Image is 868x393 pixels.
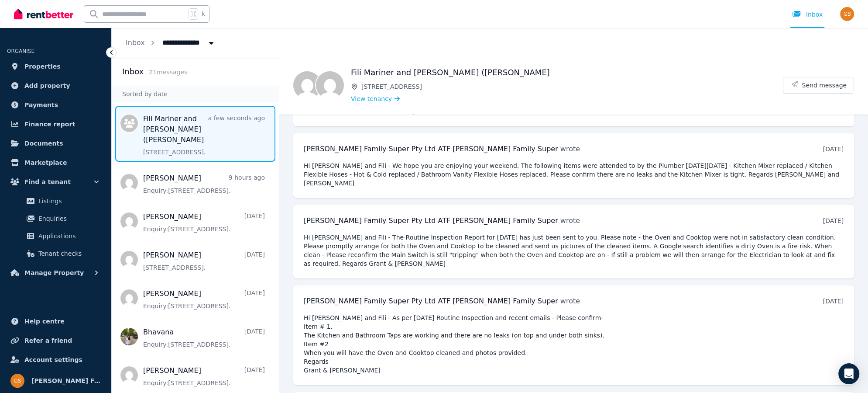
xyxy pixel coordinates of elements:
[304,216,558,225] span: [PERSON_NAME] Family Super Pty Ltd ATF [PERSON_NAME] Family Super
[38,213,97,224] span: Enquiries
[143,250,265,272] a: [PERSON_NAME][DATE][STREET_ADDRESS].
[143,365,265,387] a: [PERSON_NAME][DATE]Enquiry:[STREET_ADDRESS].
[10,227,101,245] a: Applications
[24,138,63,149] span: Documents
[10,245,101,262] a: Tenant checks
[838,363,859,384] div: Open Intercom Messenger
[823,217,844,224] time: [DATE]
[126,38,145,47] a: Inbox
[24,316,65,327] span: Help centre
[112,28,230,58] nav: Breadcrumb
[351,66,783,79] h1: Fili Mariner and [PERSON_NAME] ([PERSON_NAME]
[783,77,854,93] button: Send message
[560,297,580,305] span: wrote
[316,71,344,99] img: Vitaliano (Victor) Pulaa
[792,10,823,19] div: Inbox
[7,154,104,171] a: Marketplace
[304,161,844,188] pre: Hi [PERSON_NAME] and Fili - We hope you are enjoying your weekend. The following items were atten...
[24,335,72,346] span: Refer a friend
[10,374,24,388] img: Stanyer Family Super Pty Ltd ATF Stanyer Family Super
[7,48,34,54] span: ORGANISE
[560,145,580,153] span: wrote
[351,94,400,103] a: View tenancy
[304,297,558,305] span: [PERSON_NAME] Family Super Pty Ltd ATF [PERSON_NAME] Family Super
[24,268,84,278] span: Manage Property
[24,157,67,168] span: Marketplace
[7,58,104,75] a: Properties
[7,96,104,114] a: Payments
[7,332,104,349] a: Refer a friend
[560,216,580,225] span: wrote
[24,177,71,187] span: Find a tenant
[351,94,392,103] span: View tenancy
[143,114,265,157] a: Fili Mariner and [PERSON_NAME] ([PERSON_NAME]a few seconds ago[STREET_ADDRESS].
[823,298,844,305] time: [DATE]
[304,233,844,268] pre: Hi [PERSON_NAME] and Fili - The Routine Inspection Report for [DATE] has just been sent to you. P...
[7,135,104,152] a: Documents
[7,173,104,191] button: Find a tenant
[112,86,279,102] div: Sorted by date
[24,355,82,365] span: Account settings
[840,7,854,21] img: Stanyer Family Super Pty Ltd ATF Stanyer Family Super
[7,351,104,369] a: Account settings
[149,69,187,76] span: 21 message s
[24,119,75,129] span: Finance report
[38,196,97,206] span: Listings
[10,192,101,210] a: Listings
[14,7,73,21] img: RentBetter
[38,231,97,241] span: Applications
[143,289,265,310] a: [PERSON_NAME][DATE]Enquiry:[STREET_ADDRESS].
[361,82,783,91] span: [STREET_ADDRESS]
[7,313,104,330] a: Help centre
[143,173,265,195] a: [PERSON_NAME]9 hours agoEnquiry:[STREET_ADDRESS].
[293,71,321,99] img: Fili Mariner
[7,115,104,133] a: Finance report
[38,248,97,259] span: Tenant checks
[304,313,844,375] pre: Hi [PERSON_NAME] and Fili - As per [DATE] Routine Inspection and recent emails - Please confirm- ...
[304,145,558,153] span: [PERSON_NAME] Family Super Pty Ltd ATF [PERSON_NAME] Family Super
[202,10,205,17] span: k
[24,80,70,91] span: Add property
[823,146,844,153] time: [DATE]
[24,100,58,110] span: Payments
[7,77,104,94] a: Add property
[24,61,61,72] span: Properties
[143,327,265,349] a: Bhavana[DATE]Enquiry:[STREET_ADDRESS].
[31,376,101,386] span: [PERSON_NAME] Family Super Pty Ltd ATF [PERSON_NAME] Family Super
[10,210,101,227] a: Enquiries
[7,264,104,282] button: Manage Property
[143,212,265,233] a: [PERSON_NAME][DATE]Enquiry:[STREET_ADDRESS].
[802,81,847,90] span: Send message
[122,66,144,78] h2: Inbox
